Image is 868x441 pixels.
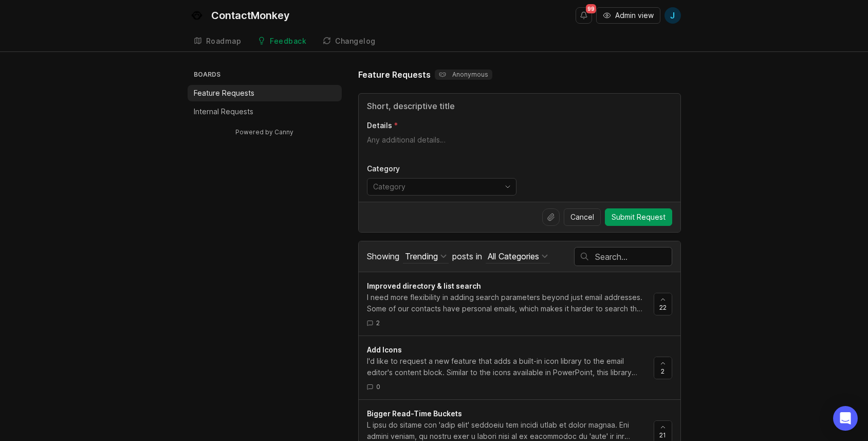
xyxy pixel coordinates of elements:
span: Showing [367,251,399,261]
div: Trending [405,251,438,262]
button: 22 [654,293,672,315]
a: Internal Requests [188,103,342,120]
a: Feature Requests [188,85,342,101]
button: Showing [403,250,449,263]
span: Add Icons [367,345,402,354]
div: toggle menu [367,178,516,196]
button: Notifications [576,7,592,24]
textarea: Details [367,135,672,155]
button: J [664,7,681,24]
button: Cancel [564,208,601,226]
span: Admin view [615,10,654,21]
span: 2 [661,367,664,376]
a: Changelog [317,31,382,52]
span: 99 [586,4,596,13]
a: Roadmap [188,31,248,52]
p: Feature Requests [194,88,254,98]
button: Admin view [596,7,660,24]
p: Details [367,120,392,131]
button: 2 [654,357,672,379]
h3: Boards [192,68,342,83]
input: Category [373,181,498,192]
span: Cancel [570,212,594,222]
p: Internal Requests [194,107,253,117]
span: Bigger Read-Time Buckets [367,409,462,418]
h1: Feature Requests [358,68,431,81]
svg: toggle icon [500,183,516,191]
div: Roadmap [206,38,242,45]
span: 2 [376,319,380,327]
img: ContactMonkey logo [188,6,206,25]
span: 0 [376,382,380,391]
button: posts in [486,250,550,263]
a: Powered by Canny [234,126,295,138]
span: Improved directory & list search [367,281,481,290]
a: Improved directory & list searchI need more flexibility in adding search parameters beyond just e... [367,280,654,327]
span: 21 [659,431,666,439]
div: I need more flexibility in adding search parameters beyond just email addresses. Some of our cont... [367,292,645,314]
input: Search… [595,251,672,262]
a: Add IconsI'd like to request a new feature that adds a built-in icon library to the email editor'... [367,344,654,391]
span: Submit Request [612,212,666,222]
p: Anonymous [439,70,488,79]
div: ContactMonkey [211,10,290,21]
p: Category [367,164,516,174]
span: 22 [659,303,667,312]
input: Title [367,100,672,112]
span: J [670,9,675,22]
div: Changelog [335,38,376,45]
a: Feedback [251,31,312,52]
div: Feedback [270,38,306,45]
button: Submit Request [605,208,672,226]
div: Open Intercom Messenger [833,406,858,431]
span: posts in [452,251,482,261]
div: I'd like to request a new feature that adds a built-in icon library to the email editor's content... [367,356,645,378]
div: All Categories [488,251,539,262]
